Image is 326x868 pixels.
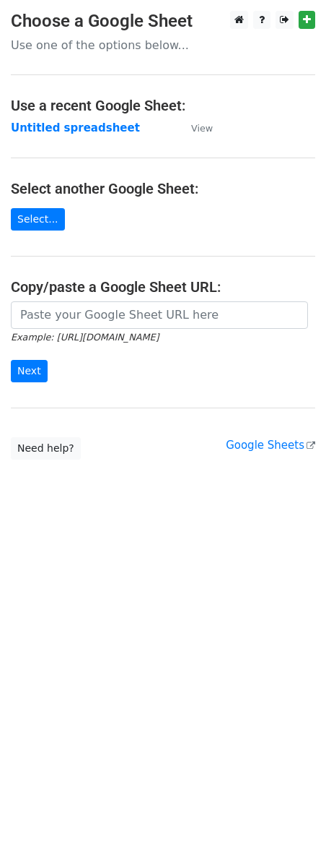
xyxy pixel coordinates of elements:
small: View [191,123,213,134]
h4: Use a recent Google Sheet: [11,97,315,114]
a: Google Sheets [226,439,315,452]
small: Example: [URL][DOMAIN_NAME] [11,332,159,343]
h3: Choose a Google Sheet [11,11,315,32]
input: Next [11,360,48,382]
a: View [177,121,213,134]
a: Select... [11,208,65,231]
h4: Select another Google Sheet: [11,180,315,197]
a: Need help? [11,437,81,460]
h4: Copy/paste a Google Sheet URL: [11,278,315,296]
input: Paste your Google Sheet URL here [11,301,308,329]
a: Untitled spreadsheet [11,121,140,134]
p: Use one of the options below... [11,38,315,53]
